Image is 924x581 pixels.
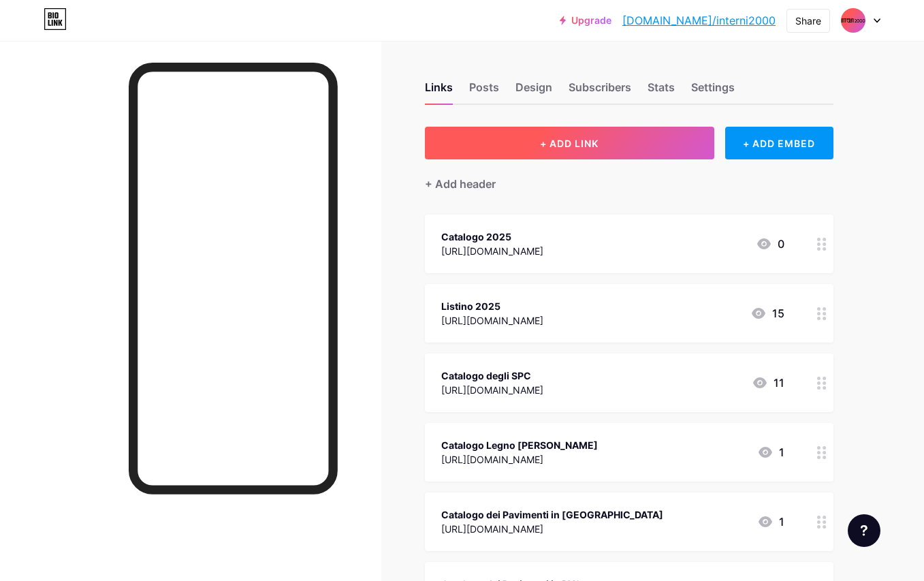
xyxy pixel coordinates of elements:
div: Subscribers [569,79,631,104]
div: [URL][DOMAIN_NAME] [441,452,598,467]
div: Catalogo dei Pavimenti in [GEOGRAPHIC_DATA] [441,507,663,522]
div: + ADD EMBED [725,127,833,159]
a: [DOMAIN_NAME]/interni2000 [622,12,776,29]
div: Listino 2025 [441,299,543,313]
div: 1 [757,514,784,530]
div: 1 [757,444,784,460]
div: Catalogo degli SPC [441,368,543,383]
button: + ADD LINK [425,127,714,159]
div: Posts [469,79,499,104]
div: [URL][DOMAIN_NAME] [441,522,663,536]
div: Stats [648,79,675,104]
img: elenasanna [840,7,866,33]
div: Catalogo Legno [PERSON_NAME] [441,438,598,452]
div: 15 [750,305,784,321]
div: Links [425,79,453,104]
div: Share [795,14,821,28]
div: 11 [752,375,784,391]
div: + Add header [425,176,496,192]
div: Design [515,79,552,104]
div: [URL][DOMAIN_NAME] [441,313,543,328]
span: + ADD LINK [540,138,599,149]
div: Settings [691,79,735,104]
a: Upgrade [560,15,611,26]
div: [URL][DOMAIN_NAME] [441,383,543,397]
div: Catalogo 2025 [441,230,543,244]
div: [URL][DOMAIN_NAME] [441,244,543,258]
div: 0 [756,236,784,252]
